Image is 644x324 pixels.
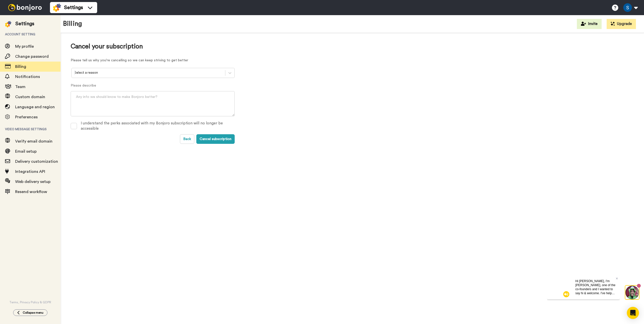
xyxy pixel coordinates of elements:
img: bj-logo-header-white.svg [6,4,44,11]
span: Preferences [15,115,38,119]
button: Back [180,134,194,144]
button: Cancel subscription [196,134,235,144]
span: Custom domain [15,95,45,99]
span: Web delivery setup [15,180,50,184]
img: settings-colored.svg [5,21,11,27]
span: Notifications [15,75,40,79]
span: Integrations API [15,170,45,174]
img: settings-colored.svg [53,4,61,12]
span: Verify email domain [15,139,52,143]
span: Billing [15,65,26,69]
span: Hi [PERSON_NAME], I'm [PERSON_NAME], one of the co-founders and I wanted to say hi & welcome. I'v... [28,4,68,48]
span: Resend workflow [15,190,47,194]
span: Language and region [15,105,55,109]
button: Collapse menu [13,309,47,316]
span: Delivery customization [15,159,58,164]
span: Team [15,85,25,89]
button: Upgrade [607,19,636,29]
p: Please tell us why you're cancelling so we can keep striving to get better [71,58,235,63]
div: Open Intercom Messenger [627,307,639,319]
a: Back [180,134,196,144]
span: Settings [64,4,83,11]
div: Settings [15,20,34,27]
span: Email setup [15,149,37,153]
label: Please describe [71,83,235,88]
img: 3183ab3e-59ed-45f6-af1c-10226f767056-1659068401.jpg [1,1,14,15]
span: Collapse menu [23,311,43,315]
span: My profile [15,44,34,48]
button: Invite [577,19,602,29]
img: mute-white.svg [16,16,22,22]
span: Change password [15,55,49,59]
div: I understand the perks associated with my Bonjoro subscription will no longer be accessible [81,121,235,131]
h1: Billing [63,20,82,28]
h2: Cancel your subscription [71,43,235,50]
